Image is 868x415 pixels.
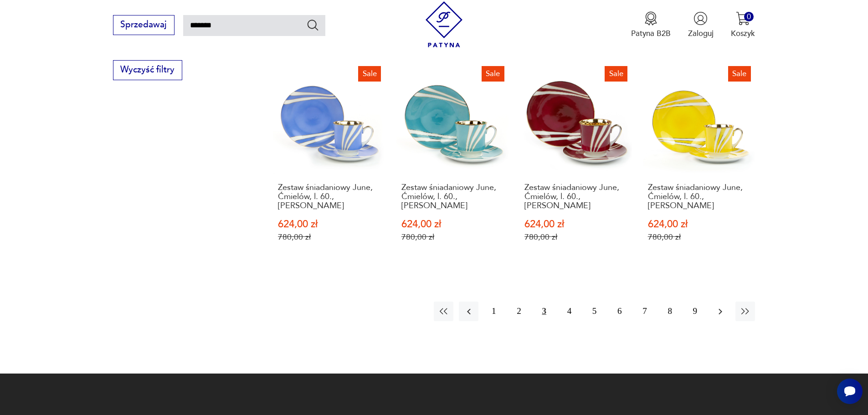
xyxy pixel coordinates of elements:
button: Zaloguj [688,11,714,39]
a: SaleZestaw śniadaniowy June, Ćmielów, l. 60., W. PotackiZestaw śniadaniowy June, Ćmielów, l. 60.,... [643,62,755,263]
button: Wyczyść filtry [113,60,182,80]
button: 9 [685,302,705,321]
a: SaleZestaw śniadaniowy June, Ćmielów, l. 60., W. PotackiZestaw śniadaniowy June, Ćmielów, l. 60.,... [273,62,385,263]
a: SaleZestaw śniadaniowy June, Ćmielów, l. 60., W. PotackiZestaw śniadaniowy June, Ćmielów, l. 60.,... [519,62,632,263]
button: 3 [534,302,554,321]
a: Ikona medaluPatyna B2B [631,11,671,39]
button: 5 [585,302,604,321]
p: Zaloguj [688,28,714,39]
div: 0 [744,12,754,21]
button: 0Koszyk [731,11,755,39]
p: 780,00 zł [524,232,627,242]
p: Koszyk [731,28,755,39]
h3: Zestaw śniadaniowy June, Ćmielów, l. 60., [PERSON_NAME] [524,183,627,211]
img: Ikonka użytkownika [693,11,708,26]
button: 7 [635,302,654,321]
img: Ikona koszyka [736,11,750,26]
p: 624,00 zł [278,220,380,229]
p: 780,00 zł [648,232,750,242]
button: 2 [509,302,529,321]
h3: Zestaw śniadaniowy June, Ćmielów, l. 60., [PERSON_NAME] [278,183,380,211]
p: 624,00 zł [648,220,750,229]
img: Ikona medalu [644,11,658,26]
button: 6 [610,302,629,321]
button: 1 [484,302,503,321]
p: 624,00 zł [401,220,504,229]
p: Patyna B2B [631,28,671,39]
button: 4 [560,302,579,321]
a: SaleZestaw śniadaniowy June, Ćmielów, l. 60., W. PotackiZestaw śniadaniowy June, Ćmielów, l. 60.,... [396,62,509,263]
button: Patyna B2B [631,11,671,39]
img: Patyna - sklep z meblami i dekoracjami vintage [421,1,467,47]
a: Sprzedawaj [113,22,175,29]
p: 780,00 zł [401,232,504,242]
p: 780,00 zł [278,232,380,242]
h3: Zestaw śniadaniowy June, Ćmielów, l. 60., [PERSON_NAME] [401,183,504,211]
iframe: Smartsupp widget button [837,379,863,404]
h3: Zestaw śniadaniowy June, Ćmielów, l. 60., [PERSON_NAME] [648,183,750,211]
button: 8 [660,302,680,321]
p: 624,00 zł [524,220,627,229]
button: Szukaj [306,18,319,31]
button: Sprzedawaj [113,15,175,35]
